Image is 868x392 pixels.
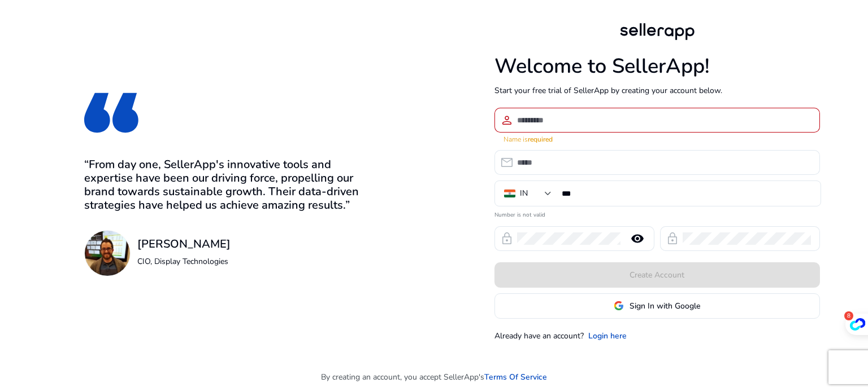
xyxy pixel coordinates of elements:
h1: Welcome to SellerApp! [494,54,820,78]
span: person [500,113,514,127]
p: CIO, Display Technologies [137,256,231,267]
p: Already have an account? [494,330,584,342]
span: Sign In with Google [630,300,700,312]
mat-error: Number is not valid [494,208,820,219]
mat-icon: remove_red_eye [624,232,651,245]
mat-error: Name is [504,133,811,144]
span: email [500,156,514,169]
button: Sign In with Google [494,293,820,319]
a: Login here [588,330,627,342]
h3: “From day one, SellerApp's innovative tools and expertise have been our driving force, propelling... [84,158,374,212]
span: lock [500,232,514,245]
p: Start your free trial of SellerApp by creating your account below. [494,85,820,96]
strong: required [528,135,553,144]
a: Terms Of Service [484,371,547,383]
img: google-logo.svg [614,301,624,311]
span: lock [666,232,679,245]
h3: [PERSON_NAME] [137,237,231,251]
div: IN [520,187,528,200]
